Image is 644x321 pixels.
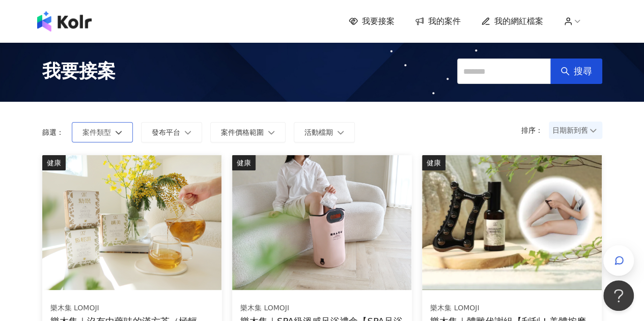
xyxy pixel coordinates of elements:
[141,122,202,142] button: 發布平台
[428,16,461,27] span: 我的案件
[232,155,411,290] img: SPA級溫感足浴禮盒【SPA足浴袋＋21入古法秘傳の漢方湯浴包】
[37,11,92,32] img: logo
[422,155,601,290] img: 體雕代謝組【刮刮！美體按摩刮痧板+杜松生薑全效代謝油50ml 】
[221,128,264,136] span: 案件價格範圍
[294,122,355,142] button: 活動檔期
[42,155,221,290] img: 樂木集｜沒有中藥味的漢方茶（極輕濕、助眠、亮妍）
[481,16,543,27] a: 我的網紅檔案
[82,128,111,136] span: 案件類型
[42,128,64,136] p: 篩選：
[232,155,256,170] div: 健康
[42,59,116,84] span: 我要接案
[42,155,66,170] div: 健康
[422,155,445,170] div: 健康
[550,59,602,84] button: 搜尋
[240,303,403,313] div: 樂木集 LOMOJI
[349,16,395,27] a: 我要接案
[574,66,592,77] span: 搜尋
[210,122,286,142] button: 案件價格範圍
[552,123,599,138] span: 日期新到舊
[415,16,461,27] a: 我的案件
[603,280,634,311] iframe: Help Scout Beacon - Open
[362,16,395,27] span: 我要接案
[304,128,333,136] span: 活動檔期
[561,67,570,76] span: search
[50,303,213,313] div: 樂木集 LOMOJI
[521,126,549,134] p: 排序：
[152,128,180,136] span: 發布平台
[494,16,543,27] span: 我的網紅檔案
[430,303,593,313] div: 樂木集 LOMOJI
[72,122,133,142] button: 案件類型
